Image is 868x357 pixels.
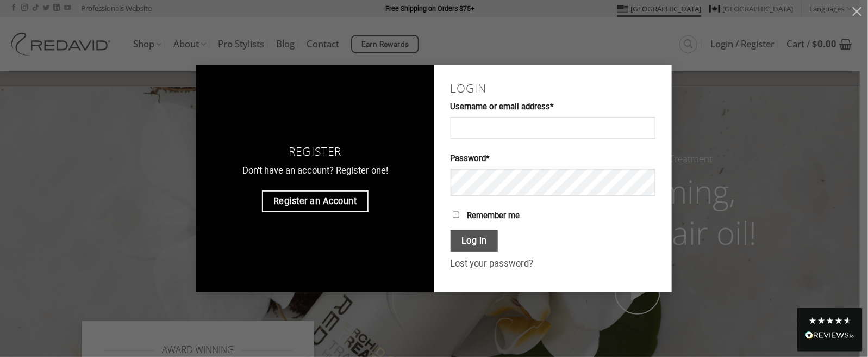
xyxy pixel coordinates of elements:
[805,331,854,339] img: REVIEWS.io
[451,258,534,269] a: Lost your password?
[467,211,520,220] span: Remember me
[805,329,854,343] div: Read All Reviews
[797,308,863,352] div: Read All Reviews
[451,82,656,95] h2: Login
[451,230,498,253] button: Log in
[453,211,460,218] input: Remember me
[213,164,418,178] p: Don't have an account? Register one!
[451,152,656,165] label: Password
[262,190,369,212] a: Register an Account
[213,145,418,158] h3: Register
[451,101,656,114] label: Username or email address
[808,316,852,325] div: 4.8 Stars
